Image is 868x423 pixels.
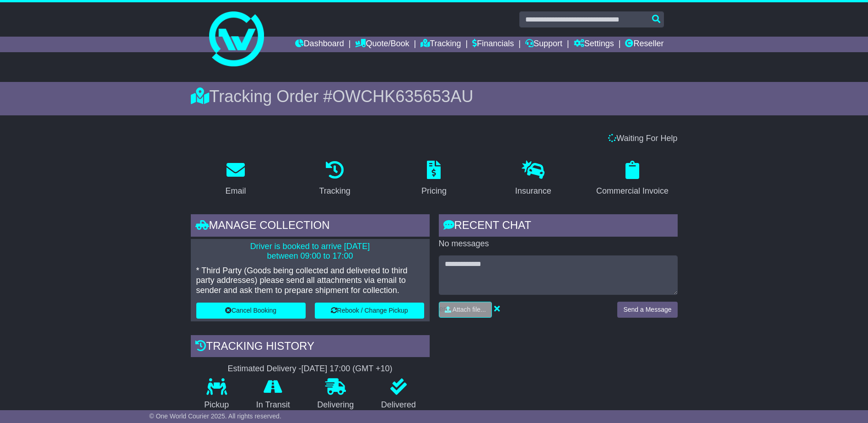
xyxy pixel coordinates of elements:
div: Tracking Order # [191,87,678,106]
div: Tracking [319,185,350,197]
div: Manage collection [191,214,430,239]
a: Tracking [313,157,356,201]
a: Pricing [415,157,453,201]
p: Pickup [191,400,243,410]
div: Insurance [515,185,551,197]
a: Settings [574,37,614,52]
div: Commercial Invoice [596,185,669,197]
button: Send a Message [617,302,677,318]
span: © One World Courier 2025. All rights reserved. [149,412,281,420]
div: [DATE] 17:00 (GMT +10) [302,364,393,374]
div: Waiting For Help [186,134,682,144]
p: In Transit [243,400,304,410]
p: No messages [439,239,678,249]
p: Delivering [304,400,368,410]
div: RECENT CHAT [439,214,678,239]
a: Financials [472,37,514,52]
a: Support [525,37,562,52]
a: Tracking [421,37,461,52]
span: OWCHK635653AU [332,87,473,106]
div: Estimated Delivery - [191,364,430,374]
div: Pricing [421,185,447,197]
a: Email [219,157,252,201]
a: Dashboard [295,37,344,52]
button: Cancel Booking [196,303,306,319]
p: * Third Party (Goods being collected and delivered to third party addresses) please send all atta... [196,266,424,296]
a: Insurance [509,157,557,201]
a: Commercial Invoice [590,157,674,201]
a: Reseller [625,37,663,52]
div: Tracking history [191,335,430,360]
p: Driver is booked to arrive [DATE] between 09:00 to 17:00 [196,242,424,261]
a: Quote/Book [355,37,409,52]
div: Email [225,185,246,197]
p: Delivered [367,400,430,410]
button: Rebook / Change Pickup [315,303,424,319]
